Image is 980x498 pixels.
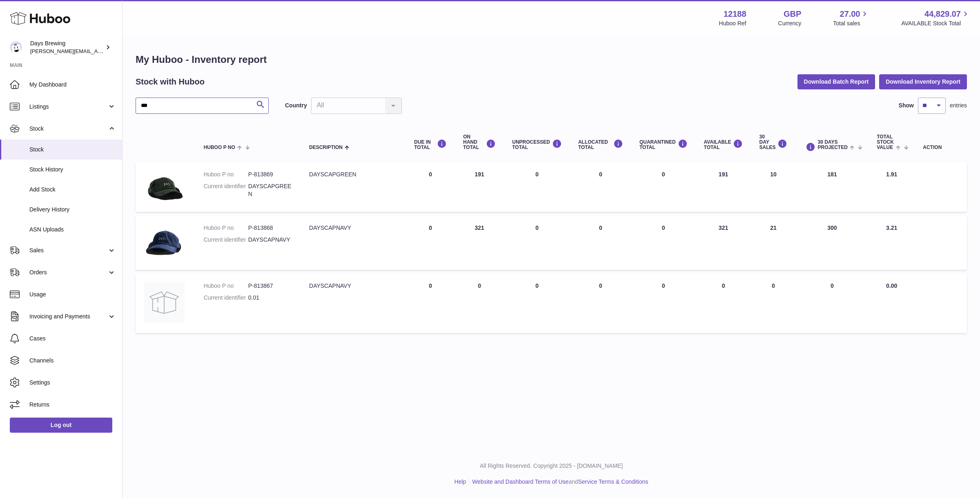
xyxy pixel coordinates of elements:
[696,274,751,333] td: 0
[10,41,22,53] img: greg@daysbrewing.com
[29,291,116,298] span: Usage
[29,146,116,153] span: Stock
[696,162,751,212] td: 191
[886,282,897,289] span: 0.00
[129,462,973,470] p: All Rights Reserved. Copyright 2025 - [DOMAIN_NAME]
[833,20,869,27] span: Total sales
[950,102,967,109] span: entries
[570,216,631,270] td: 0
[248,294,293,302] dd: 0.01
[751,274,795,333] td: 0
[463,134,496,151] div: ON HAND Total
[901,20,970,27] span: AVAILABLE Stock Total
[406,216,455,270] td: 0
[455,216,504,270] td: 321
[136,53,967,66] h1: My Huboo - Inventory report
[472,478,568,485] a: Website and Dashboard Terms of Use
[886,171,897,178] span: 1.91
[29,81,116,89] span: My Dashboard
[751,162,795,212] td: 10
[248,171,293,178] dd: P-813869
[719,20,746,27] div: Huboo Ref
[136,76,205,87] h2: Stock with Huboo
[204,236,248,244] dt: Current identifier
[886,225,897,231] span: 3.21
[512,139,562,150] div: UNPROCESSED Total
[778,20,802,27] div: Currency
[29,125,107,133] span: Stock
[29,166,116,173] span: Stock History
[406,274,455,333] td: 0
[406,162,455,212] td: 0
[899,102,914,109] label: Show
[817,140,847,150] span: 30 DAYS PROJECTED
[204,145,235,150] span: Huboo P no
[30,40,104,55] div: Days Brewing
[696,216,751,270] td: 321
[759,134,787,151] div: 30 DAY SALES
[144,224,185,260] img: product image
[455,274,504,333] td: 0
[578,478,648,485] a: Service Terms & Conditions
[29,335,116,342] span: Cases
[309,282,398,290] div: DAYSCAPNAVY
[751,216,795,270] td: 21
[924,9,961,20] span: 44,829.07
[504,216,570,270] td: 0
[29,103,107,111] span: Listings
[248,224,293,232] dd: P-813868
[248,236,293,244] dd: DAYSCAPNAVY
[724,9,746,20] strong: 12188
[454,478,466,485] a: Help
[662,225,665,231] span: 0
[570,274,631,333] td: 0
[248,182,293,198] dd: DAYSCAPGREEN
[504,274,570,333] td: 0
[840,9,860,20] span: 27.00
[309,145,343,150] span: Description
[204,282,248,290] dt: Huboo P no
[662,282,665,289] span: 0
[795,162,869,212] td: 181
[29,357,116,365] span: Channels
[704,139,743,150] div: AVAILABLE Total
[662,171,665,178] span: 0
[29,226,116,233] span: ASN Uploads
[414,139,447,150] div: DUE IN TOTAL
[455,162,504,212] td: 191
[309,171,398,178] div: DAYSCAPGREEN
[309,224,398,232] div: DAYSCAPNAVY
[285,102,307,109] label: Country
[29,401,116,409] span: Returns
[639,139,688,150] div: QUARANTINED Total
[570,162,631,212] td: 0
[144,171,185,202] img: product image
[578,139,623,150] div: ALLOCATED Total
[504,162,570,212] td: 0
[833,9,869,27] a: 27.00 Total sales
[901,9,970,27] a: 44,829.07 AVAILABLE Stock Total
[29,313,107,320] span: Invoicing and Payments
[29,269,107,276] span: Orders
[204,224,248,232] dt: Huboo P no
[204,171,248,178] dt: Huboo P no
[29,206,116,213] span: Delivery History
[204,182,248,198] dt: Current identifier
[795,274,869,333] td: 0
[29,247,107,254] span: Sales
[795,216,869,270] td: 300
[29,379,116,387] span: Settings
[469,478,648,486] li: and
[877,134,894,151] span: Total stock value
[923,145,959,150] div: Action
[784,9,801,20] strong: GBP
[144,282,185,323] img: product image
[10,418,112,432] a: Log out
[879,74,967,89] button: Download Inventory Report
[204,294,248,302] dt: Current identifier
[248,282,293,290] dd: P-813867
[29,186,116,193] span: Add Stock
[797,74,875,89] button: Download Batch Report
[30,48,164,54] span: [PERSON_NAME][EMAIL_ADDRESS][DOMAIN_NAME]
